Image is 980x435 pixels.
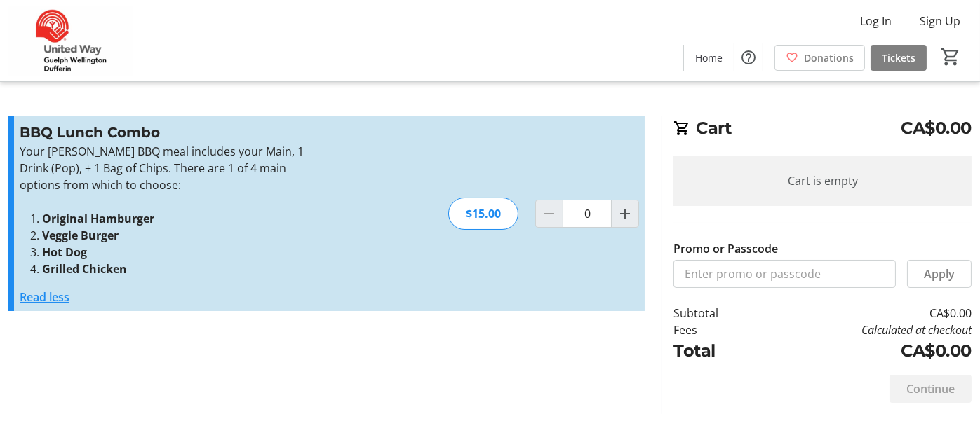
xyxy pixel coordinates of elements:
[448,198,518,230] div: $15.00
[673,338,760,364] td: Total
[673,322,760,338] td: Fees
[849,10,903,32] button: Log In
[924,265,955,282] span: Apply
[42,211,154,226] strong: Original Hamburger
[673,240,778,257] label: Promo or Passcode
[938,44,963,69] button: Cart
[907,260,972,288] button: Apply
[8,6,133,76] img: United Way Guelph Wellington Dufferin's Logo
[673,116,972,144] h2: Cart
[563,200,612,228] input: BBQ Lunch Combo Quantity
[882,50,915,65] span: Tickets
[901,116,972,141] span: CA$0.00
[42,261,127,277] strong: Grilled Chicken
[42,244,87,260] strong: Hot Dog
[908,10,972,32] button: Sign Up
[760,305,972,322] td: CA$0.00
[673,305,760,322] td: Subtotal
[20,143,326,193] p: Your [PERSON_NAME] BBQ meal includes your Main, 1 Drink (Pop), + 1 Bag of Chips. There are 1 of 4...
[612,200,638,227] button: Increment by one
[920,13,960,29] span: Sign Up
[42,228,119,243] strong: Veggie Burger
[760,322,972,338] td: Calculated at checkout
[695,50,723,65] span: Home
[684,45,734,71] a: Home
[20,289,69,305] button: Read less
[774,45,865,71] a: Donations
[860,13,892,29] span: Log In
[760,338,972,364] td: CA$0.00
[673,156,972,206] div: Cart is empty
[871,45,927,71] a: Tickets
[804,50,854,65] span: Donations
[673,260,896,288] input: Enter promo or passcode
[20,122,326,143] h3: BBQ Lunch Combo
[734,43,763,71] button: Help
